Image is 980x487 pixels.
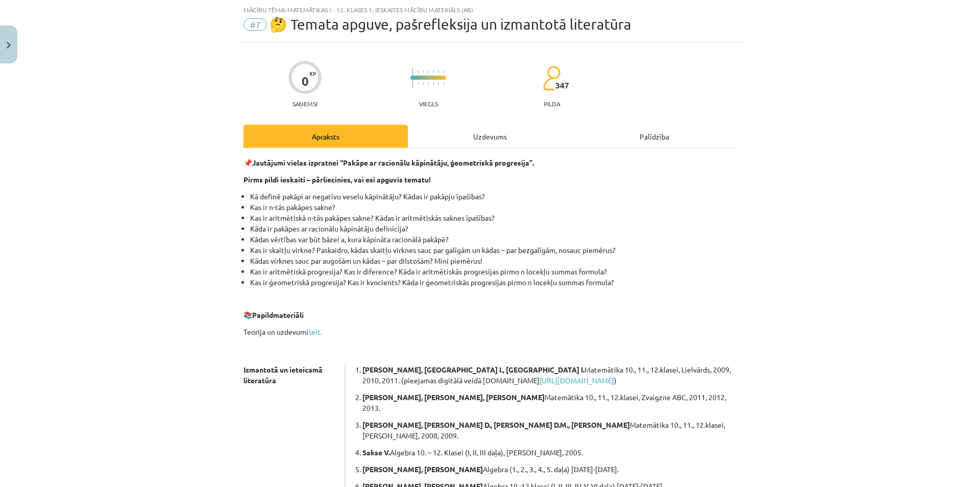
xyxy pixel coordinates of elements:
[250,223,737,234] li: Kāda ir pakāpes ar racionālu kāpinātāju definīcija?
[412,68,413,88] img: icon-long-line-d9ea69661e0d244f92f715978eff75569469978d946b2353a9bb055b3ed8787d.svg
[243,365,323,385] strong: Izmantotā un ieteicamā literatūra
[362,464,737,475] p: Algebra (1., 2., 3., 4., 5. daļa) [DATE]-[DATE].
[243,157,737,168] p: 📌
[362,392,545,402] b: [PERSON_NAME], [PERSON_NAME], [PERSON_NAME]
[362,448,390,457] b: Sakse V.
[555,81,569,90] span: 347
[438,71,439,73] img: icon-short-line-57e1e144782c952c97e751825c79c345078a6d821885a25fce030b3d8c18986b.svg
[308,327,322,336] a: šeit.
[418,71,419,73] img: icon-short-line-57e1e144782c952c97e751825c79c345078a6d821885a25fce030b3d8c18986b.svg
[243,310,737,320] p: 📚
[250,191,737,202] li: Kā definē pakāpi ar negatīvu veselu kāpinātāju? Kādas ir pakāpju īpašības?
[288,100,322,107] p: Saņemsi
[309,71,316,76] span: XP
[362,365,584,374] b: [PERSON_NAME], [GEOGRAPHIC_DATA] I., [GEOGRAPHIC_DATA] I.
[419,100,438,107] p: Viegls
[243,18,267,31] span: #7
[418,82,419,85] img: icon-short-line-57e1e144782c952c97e751825c79c345078a6d821885a25fce030b3d8c18986b.svg
[362,465,483,474] b: [PERSON_NAME], [PERSON_NAME]
[362,392,737,413] p: Matemātika 10., 11., 12.klasei, Zvaigzne ABC, 2011, 2012, 2013.
[362,420,630,429] b: [PERSON_NAME], [PERSON_NAME] D., [PERSON_NAME] D.M., [PERSON_NAME]
[362,364,737,386] p: Matemātika 10., 11., 12.klasei, Lielvārds, 2009, 2010, 2011. (pieejamas digitālā veidā [DOMAIN_NA...
[252,158,534,167] b: Jautājumi vielas izpratnei “Pakāpe ar racionālu kāpinātāju, ģeometriskā progresija”.
[250,234,737,245] li: Kādas vērtības var būt bāzei a, kura kāpināta racionālā pakāpē?
[428,82,429,85] img: icon-short-line-57e1e144782c952c97e751825c79c345078a6d821885a25fce030b3d8c18986b.svg
[250,245,737,256] li: Kas ir skaitļu virkne? Paskaidro, kādas skaitļu virknes sauc par galīgām un kādas – par bezgalīgā...
[302,74,309,88] div: 0
[423,71,424,73] img: icon-short-line-57e1e144782c952c97e751825c79c345078a6d821885a25fce030b3d8c18986b.svg
[433,82,434,85] img: icon-short-line-57e1e144782c952c97e751825c79c345078a6d821885a25fce030b3d8c18986b.svg
[423,82,424,85] img: icon-short-line-57e1e144782c952c97e751825c79c345078a6d821885a25fce030b3d8c18986b.svg
[243,125,408,148] div: Apraksts
[362,420,737,441] p: Matemātika 10., 11., 12.klasei, [PERSON_NAME], 2008, 2009.
[269,16,631,33] span: 🤔 Temata apguve, pašrefleksija un izmantotā literatūra
[7,42,11,49] img: icon-close-lesson-0947bae3869378f0d4975bcd49f059093ad1ed9edebbc8119c70593378902aed.svg
[243,175,431,184] b: Pirms pildi ieskaiti – pārliecinies, vai esi apguvis tematu!
[543,65,560,91] img: students-c634bb4e5e11cddfef0936a35e636f08e4e9abd3cc4e673bd6f9a4125e45ecb1.svg
[362,447,737,458] p: Algebra 10. – 12. Klasei (I, II, III daļa), [PERSON_NAME], 2005.
[243,327,737,337] p: Teorija un uzdevumi
[250,213,737,223] li: Kas ir aritmētiskā n-tās pakāpes sakne? Kādas ir aritmētiskās saknes īpašības?
[540,376,614,385] a: [URL][DOMAIN_NAME]
[408,125,572,148] div: Uzdevums
[243,6,737,13] div: Mācību tēma: Matemātikas i - 12. klases 1. ieskaites mācību materiāls (ab)
[438,82,439,85] img: icon-short-line-57e1e144782c952c97e751825c79c345078a6d821885a25fce030b3d8c18986b.svg
[250,266,737,277] li: Kas ir aritmētiskā progresija? Kas ir diference? Kāda ir aritmētiskās progresijas pirmo n locekļu...
[428,71,429,73] img: icon-short-line-57e1e144782c952c97e751825c79c345078a6d821885a25fce030b3d8c18986b.svg
[544,100,560,107] p: pilda
[252,310,304,319] b: Papildmateriāli
[433,71,434,73] img: icon-short-line-57e1e144782c952c97e751825c79c345078a6d821885a25fce030b3d8c18986b.svg
[250,277,737,288] li: Kas ir ģeometriskā progresija? Kas ir kvocients? Kāda ir ģeometriskās progresijas pirmo n locekļu...
[572,125,737,148] div: Palīdzība
[443,71,444,73] img: icon-short-line-57e1e144782c952c97e751825c79c345078a6d821885a25fce030b3d8c18986b.svg
[250,202,737,213] li: Kas ir n-tās pakāpes sakne?
[443,82,444,85] img: icon-short-line-57e1e144782c952c97e751825c79c345078a6d821885a25fce030b3d8c18986b.svg
[250,256,737,266] li: Kādas virknes sauc par augošām un kādas – par dilstošām? Mini piemērus!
